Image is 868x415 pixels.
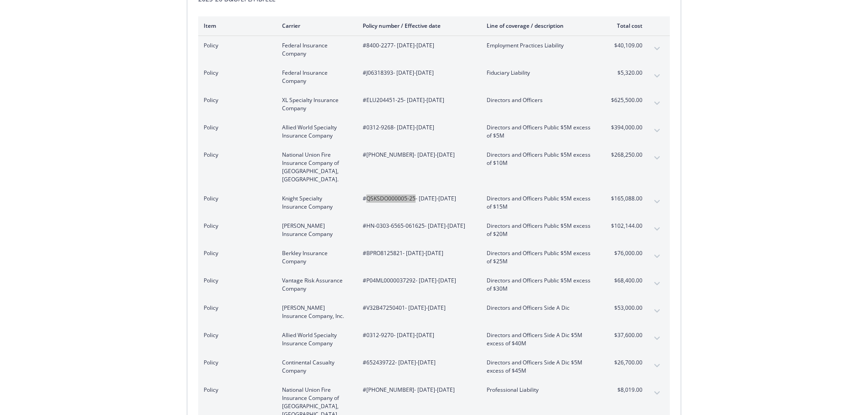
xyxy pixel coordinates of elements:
span: $5,320.00 [608,69,642,77]
div: Policy[PERSON_NAME] Insurance Company, Inc.#V32B47250401- [DATE]-[DATE]Directors and Officers Sid... [198,298,670,326]
span: $53,000.00 [608,304,642,312]
span: Directors and Officers [487,96,594,104]
span: #0312-9270 - [DATE]-[DATE] [363,331,472,339]
span: National Union Fire Insurance Company of [GEOGRAPHIC_DATA], [GEOGRAPHIC_DATA]. [282,151,348,184]
div: PolicyAllied World Specialty Insurance Company#0312-9268- [DATE]-[DATE]Directors and Officers Pub... [198,118,670,145]
span: Directors and Officers Side A Dic $5M excess of $45M [487,359,594,375]
span: Allied World Specialty Insurance Company [282,123,348,140]
button: expand content [650,195,664,209]
button: expand content [650,249,664,264]
div: PolicyFederal Insurance Company#J06318393- [DATE]-[DATE]Fiduciary Liability$5,320.00expand content [198,63,670,91]
span: Federal Insurance Company [282,69,348,85]
span: Directors and Officers Side A Dic $5M excess of $40M [487,331,594,348]
div: Policy number / Effective date [363,22,472,30]
button: expand content [650,331,664,346]
span: [PERSON_NAME] Insurance Company, Inc. [282,304,348,320]
span: $102,144.00 [608,222,642,230]
span: Directors and Officers Public $5M excess of $5M [487,123,594,140]
span: #652439722 - [DATE]-[DATE] [363,359,472,367]
span: Berkley Insurance Company [282,249,348,266]
span: Policy [204,69,267,77]
span: #[PHONE_NUMBER] - [DATE]-[DATE] [363,151,472,159]
button: expand content [650,41,664,56]
span: Vantage Risk Assurance Company [282,277,348,293]
button: expand content [650,69,664,83]
div: PolicyContinental Casualty Company#652439722- [DATE]-[DATE]Directors and Officers Side A Dic $5M ... [198,353,670,380]
span: Policy [204,222,267,230]
span: Directors and Officers Public $5M excess of $10M [487,151,594,167]
span: $40,109.00 [608,41,642,50]
span: #J06318393 - [DATE]-[DATE] [363,69,472,77]
span: #[PHONE_NUMBER] - [DATE]-[DATE] [363,386,472,394]
div: PolicyNational Union Fire Insurance Company of [GEOGRAPHIC_DATA], [GEOGRAPHIC_DATA].#[PHONE_NUMBE... [198,145,670,189]
span: Knight Specialty Insurance Company [282,195,348,211]
span: Directors and Officers Public $5M excess of $25M [487,249,594,266]
button: expand content [650,386,664,400]
span: Continental Casualty Company [282,359,348,375]
button: expand content [650,359,664,373]
span: XL Specialty Insurance Company [282,96,348,113]
span: Policy [204,249,267,257]
span: #P04ML0000037292 - [DATE]-[DATE] [363,277,472,285]
span: Directors and Officers Side A Dic [487,304,594,312]
span: #HN-0303-6565-061625 - [DATE]-[DATE] [363,222,472,230]
span: [PERSON_NAME] Insurance Company [282,222,348,238]
span: #0312-9268 - [DATE]-[DATE] [363,123,472,132]
span: $165,088.00 [608,195,642,203]
div: PolicyXL Specialty Insurance Company#ELU204451-25- [DATE]-[DATE]Directors and Officers$625,500.00... [198,91,670,118]
span: $625,500.00 [608,96,642,104]
span: Policy [204,96,267,104]
div: PolicyVantage Risk Assurance Company#P04ML0000037292- [DATE]-[DATE]Directors and Officers Public ... [198,271,670,298]
span: Policy [204,123,267,132]
span: #ELU204451-25 - [DATE]-[DATE] [363,96,472,104]
div: PolicyAllied World Specialty Insurance Company#0312-9270- [DATE]-[DATE]Directors and Officers Sid... [198,326,670,353]
div: PolicyBerkley Insurance Company#BPRO8125821- [DATE]-[DATE]Directors and Officers Public $5M exces... [198,244,670,271]
span: Federal Insurance Company [282,41,348,58]
span: Policy [204,277,267,285]
span: Policy [204,41,267,50]
span: $37,600.00 [608,331,642,339]
span: #8400-2277 - [DATE]-[DATE] [363,41,472,50]
span: Directors and Officers Public $5M excess of $20M [487,222,594,238]
span: #V32B47250401 - [DATE]-[DATE] [363,304,472,312]
span: Policy [204,359,267,367]
span: Directors and Officers Public $5M excess of $15M [487,195,594,211]
div: Carrier [282,22,348,30]
span: Policy [204,195,267,203]
div: PolicyKnight Specialty Insurance Company#QSKSDO000005-25- [DATE]-[DATE]Directors and Officers Pub... [198,189,670,216]
span: $68,400.00 [608,277,642,285]
span: Professional Liability [487,386,594,394]
div: Item [204,22,267,30]
span: Employment Practices Liability [487,41,594,50]
span: Directors and Officers Public $5M excess of $30M [487,277,594,293]
span: Allied World Specialty Insurance Company [282,331,348,348]
span: $26,700.00 [608,359,642,367]
button: expand content [650,123,664,138]
span: Fiduciary Liability [487,69,594,77]
button: expand content [650,304,664,318]
button: expand content [650,151,664,165]
span: $8,019.00 [608,386,642,394]
span: Policy [204,151,267,159]
div: Policy[PERSON_NAME] Insurance Company#HN-0303-6565-061625- [DATE]-[DATE]Directors and Officers Pu... [198,216,670,244]
span: Policy [204,304,267,312]
span: $76,000.00 [608,249,642,257]
div: PolicyFederal Insurance Company#8400-2277- [DATE]-[DATE]Employment Practices Liability$40,109.00e... [198,36,670,63]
